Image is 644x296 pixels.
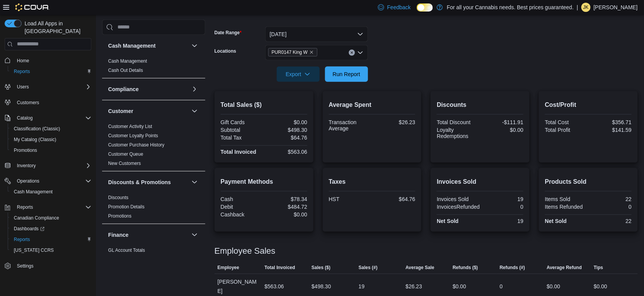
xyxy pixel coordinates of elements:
[437,196,479,202] div: Invoices Sold
[14,176,91,186] span: Operations
[11,67,33,76] a: Reports
[583,3,589,12] span: JK
[2,202,94,213] button: Reports
[14,247,54,253] span: [US_STATE] CCRS
[547,264,582,271] span: Average Refund
[221,211,263,218] div: Cashback
[8,134,94,145] button: My Catalog (Classic)
[108,178,188,186] button: Discounts & Promotions
[221,119,263,125] div: Gift Cards
[215,246,276,256] h3: Employee Sales
[11,213,91,223] span: Canadian Compliance
[108,256,142,262] a: GL Transactions
[590,119,632,125] div: $356.71
[14,161,91,170] span: Inventory
[14,236,30,243] span: Reports
[11,135,91,144] span: My Catalog (Classic)
[590,196,632,202] div: 22
[11,224,91,233] span: Dashboards
[268,48,317,57] span: PUR0147 King W
[577,3,578,12] p: |
[215,30,242,36] label: Date Range
[312,264,330,271] span: Sales ($)
[266,211,307,218] div: $0.00
[11,246,57,255] a: [US_STATE] CCRS
[8,245,94,256] button: [US_STATE] CCRS
[2,81,94,92] button: Users
[594,3,638,12] p: [PERSON_NAME]
[17,115,33,121] span: Catalog
[221,149,256,155] strong: Total Invoiced
[190,230,199,239] button: Finance
[500,282,503,291] div: 0
[102,193,205,223] div: Discounts & Promotions
[5,52,91,292] nav: Complex example
[14,68,30,75] span: Reports
[11,146,91,155] span: Promotions
[108,123,152,129] span: Customer Activity List
[329,177,416,186] h2: Taxes
[482,218,523,224] div: 19
[547,282,560,291] div: $0.00
[14,161,39,170] button: Inventory
[329,100,416,110] h2: Average Spent
[333,70,360,78] span: Run Report
[2,176,94,186] button: Operations
[17,58,29,64] span: Home
[373,196,415,202] div: $64.76
[221,204,263,210] div: Debit
[11,124,63,133] a: Classification (Classic)
[17,204,33,210] span: Reports
[215,48,236,54] label: Locations
[221,127,263,133] div: Subtotal
[14,56,32,65] a: Home
[108,58,147,63] a: Cash Management
[594,264,603,271] span: Tips
[11,187,56,196] a: Cash Management
[266,127,307,133] div: $498.30
[581,3,591,12] div: Jennifer Kinzie
[14,261,91,271] span: Settings
[325,67,368,82] button: Run Report
[14,136,56,143] span: My Catalog (Classic)
[108,213,132,219] span: Promotions
[437,218,459,224] strong: Net Sold
[11,246,91,255] span: Washington CCRS
[221,177,307,186] h2: Payment Methods
[17,263,33,269] span: Settings
[447,3,574,12] p: For all your Cannabis needs. Best prices guaranteed.
[437,127,479,139] div: Loyalty Redemptions
[108,203,145,210] span: Promotion Details
[357,50,363,56] button: Open list of options
[11,187,91,196] span: Cash Management
[545,196,587,202] div: Items Sold
[14,98,91,107] span: Customers
[11,135,59,144] a: My Catalog (Classic)
[108,107,133,115] h3: Customer
[108,231,129,238] h3: Finance
[108,67,143,73] a: Cash Out Details
[312,282,331,291] div: $498.30
[545,100,632,110] h2: Cost/Profit
[11,213,62,223] a: Canadian Compliance
[14,56,91,65] span: Home
[387,3,411,11] span: Feedback
[545,127,587,133] div: Total Profit
[11,235,33,244] a: Reports
[264,264,295,271] span: Total Invoiced
[8,223,94,234] a: Dashboards
[417,3,433,12] input: Dark Mode
[590,218,632,224] div: 22
[545,119,587,125] div: Total Cost
[406,282,422,291] div: $26.23
[483,204,523,210] div: 0
[14,113,91,123] span: Catalog
[108,195,129,200] a: Discounts
[14,176,43,186] button: Operations
[190,106,199,115] button: Customer
[218,264,239,271] span: Employee
[545,218,567,224] strong: Net Sold
[108,85,188,93] button: Compliance
[14,98,42,107] a: Customers
[2,160,94,171] button: Inventory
